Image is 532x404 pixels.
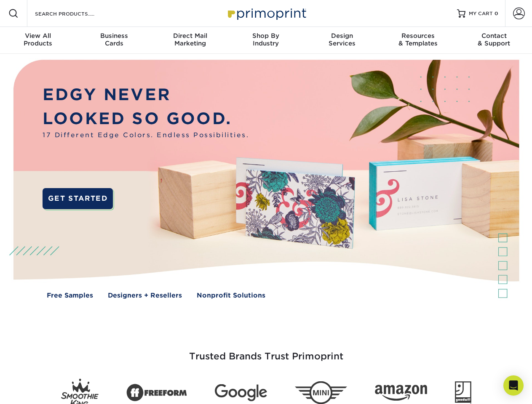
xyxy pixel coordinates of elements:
div: & Templates [380,32,456,47]
div: Cards [76,32,152,47]
a: BusinessCards [76,27,152,54]
span: Design [304,32,380,40]
span: 17 Different Edge Colors. Endless Possibilities. [43,130,249,140]
span: MY CART [469,10,493,17]
a: Nonprofit Solutions [197,291,265,300]
a: GET STARTED [43,188,113,209]
iframe: Google Customer Reviews [2,378,72,401]
div: Open Intercom Messenger [503,375,524,396]
p: LOOKED SO GOOD. [43,107,249,131]
img: Google [215,384,267,401]
a: DesignServices [304,27,380,54]
a: Contact& Support [456,27,532,54]
img: Goodwill [455,381,471,404]
a: Designers + Resellers [108,291,182,300]
span: 0 [495,11,498,16]
div: & Support [456,32,532,47]
img: Primoprint [224,4,308,22]
div: Marketing [152,32,228,47]
span: Business [76,32,152,40]
a: Free Samples [47,291,93,300]
div: Services [304,32,380,47]
a: Resources& Templates [380,27,456,54]
span: Shop By [228,32,304,40]
p: EDGY NEVER [43,83,249,107]
img: Amazon [375,385,427,401]
span: Contact [456,32,532,40]
a: Direct MailMarketing [152,27,228,54]
a: Shop ByIndustry [228,27,304,54]
div: Industry [228,32,304,47]
input: SEARCH PRODUCTS..... [34,8,116,19]
h3: Trusted Brands Trust Primoprint [20,331,513,372]
span: Resources [380,32,456,40]
span: Direct Mail [152,32,228,40]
